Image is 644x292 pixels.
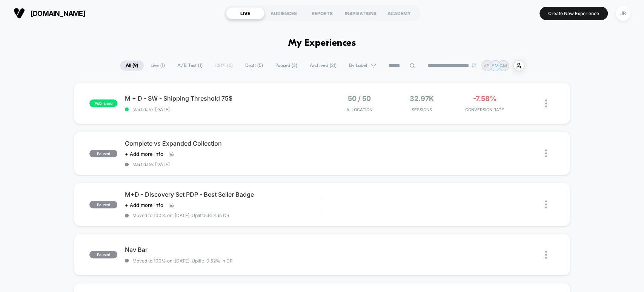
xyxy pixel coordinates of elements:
[172,61,208,71] span: A/B Test ( 1 )
[240,61,269,71] span: Draft ( 5 )
[89,99,117,107] span: published
[89,150,117,157] span: paused
[125,246,321,253] span: Nav Bar
[125,140,321,147] span: Complete vs Expanded Collection
[14,8,25,19] img: Visually logo
[304,61,342,71] span: Archived ( 21 )
[392,107,451,112] span: Sessions
[613,6,633,21] button: JR
[380,7,418,19] div: ACADEMY
[125,202,163,208] span: + Add more info
[120,61,144,71] span: All ( 9 )
[539,7,608,20] button: Create New Experience
[264,7,303,19] div: AUDIENCES
[31,9,85,17] span: [DOMAIN_NAME]
[132,258,233,264] span: Moved to 100% on: [DATE] . Uplift: -0.52% in CR
[545,99,547,107] img: close
[500,63,507,68] p: AM
[288,38,356,49] h1: My Experiences
[132,213,229,218] span: Moved to 100% on: [DATE] . Uplift: 5.61% in CR
[303,7,341,19] div: REPORTS
[473,95,496,103] span: -7.58%
[455,107,514,112] span: CONVERSION RATE
[472,63,476,68] img: end
[125,95,321,102] span: M + D - SW - Shipping Threshold 75$
[270,61,303,71] span: Paused ( 3 )
[410,95,434,103] span: 32.97k
[348,95,371,103] span: 50 / 50
[125,191,321,198] span: M+D - Discovery Set PDP - Best Seller Badge
[484,63,490,68] p: AS
[226,7,264,19] div: LIVE
[545,149,547,157] img: close
[341,7,380,19] div: INSPIRATIONS
[89,251,117,258] span: paused
[545,200,547,208] img: close
[89,201,117,208] span: paused
[616,6,630,21] div: JR
[125,107,321,112] span: start date: [DATE]
[346,107,372,112] span: Allocation
[125,162,321,167] span: start date: [DATE]
[349,63,367,68] span: By Label
[545,251,547,259] img: close
[145,61,171,71] span: Live ( 1 )
[492,63,499,68] p: SM
[11,7,88,19] button: [DOMAIN_NAME]
[125,151,163,157] span: + Add more info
